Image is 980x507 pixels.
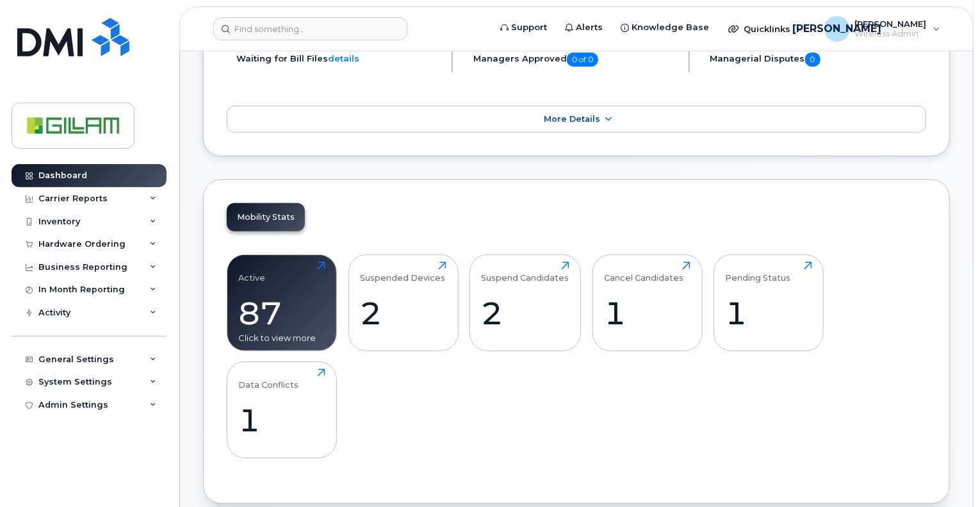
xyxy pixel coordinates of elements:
[805,53,821,67] span: 0
[726,294,812,332] div: 1
[726,262,812,344] a: Pending Status1
[482,262,569,344] a: Suspend Candidates2
[576,21,603,34] span: Alerts
[360,262,445,283] div: Suspended Devices
[360,294,446,332] div: 2
[792,21,881,37] span: [PERSON_NAME]
[239,294,325,332] div: 87
[239,332,325,344] div: Click to view more
[239,369,299,390] div: Data Conflicts
[482,262,569,283] div: Suspend Candidates
[744,24,790,34] span: Quicklinks
[604,294,690,332] div: 1
[239,262,325,344] a: Active87Click to view more
[855,19,927,29] span: [PERSON_NAME]
[604,262,683,283] div: Cancel Candidates
[482,294,569,332] div: 2
[719,16,813,42] div: Quicklinks
[239,369,325,451] a: Data Conflicts1
[855,29,927,39] span: Wireless Admin
[726,262,791,283] div: Pending Status
[511,21,547,34] span: Support
[632,21,709,34] span: Knowledge Base
[473,53,678,67] h5: Managers Approved
[328,53,359,63] a: details
[236,53,441,65] li: Waiting for Bill Files
[612,15,718,40] a: Knowledge Base
[556,15,612,40] a: Alerts
[239,401,325,439] div: 1
[213,17,407,40] input: Find something...
[710,53,926,67] h5: Managerial Disputes
[491,15,556,40] a: Support
[567,53,598,67] span: 0 of 0
[239,262,266,283] div: Active
[815,16,949,42] div: Julie Oudit
[544,114,600,124] span: More Details
[360,262,446,344] a: Suspended Devices2
[604,262,690,344] a: Cancel Candidates1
